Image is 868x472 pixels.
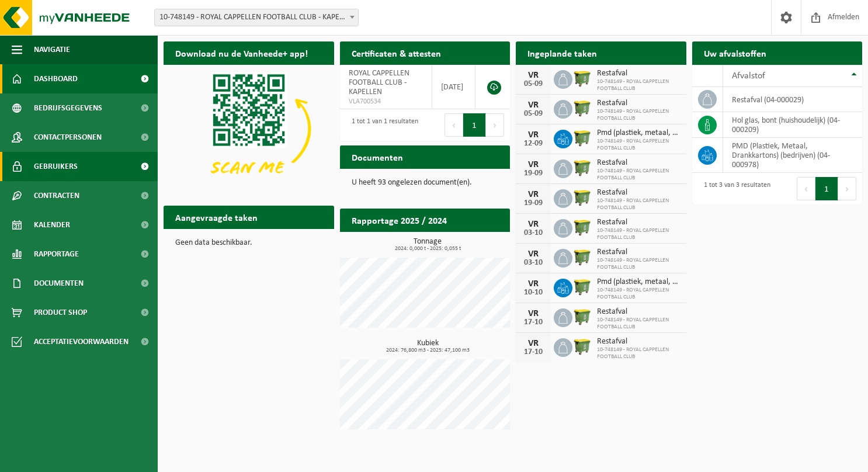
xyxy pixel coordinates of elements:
div: VR [522,71,545,80]
td: restafval (04-000029) [723,87,863,112]
button: Next [838,177,856,200]
div: VR [522,160,545,169]
button: Previous [445,113,463,137]
div: VR [522,220,545,229]
img: WB-1100-HPE-GN-50 [572,188,592,207]
div: 1 tot 3 van 3 resultaten [698,176,770,202]
span: 10-748149 - ROYAL CAPPELLEN FOOTBALL CLUB [597,346,680,360]
img: WB-1100-HPE-GN-50 [572,128,592,148]
span: Bedrijfsgegevens [34,93,102,123]
p: Geen data beschikbaar. [175,239,322,247]
span: 10-748149 - ROYAL CAPPELLEN FOOTBALL CLUB [597,197,680,211]
span: Dashboard [34,64,78,93]
div: 1 tot 1 van 1 resultaten [346,112,418,138]
img: WB-1100-HPE-GN-50 [572,277,592,297]
span: 10-748149 - ROYAL CAPPELLEN FOOTBALL CLUB [597,227,680,241]
img: WB-1100-HPE-GN-50 [572,336,592,356]
button: Previous [797,177,815,200]
span: 2024: 0,000 t - 2025: 0,055 t [346,246,511,252]
span: Restafval [597,99,680,108]
div: 05-09 [522,110,545,118]
h2: Ingeplande taken [516,41,609,64]
h2: Aangevraagde taken [164,206,269,228]
div: 03-10 [522,259,545,267]
span: Restafval [597,158,680,168]
span: ROYAL CAPPELLEN FOOTBALL CLUB - KAPELLEN [349,69,409,96]
span: 10-748149 - ROYAL CAPPELLEN FOOTBALL CLUB - KAPELLEN [155,9,358,26]
span: 10-748149 - ROYAL CAPPELLEN FOOTBALL CLUB [597,257,680,271]
td: PMD (Plastiek, Metaal, Drankkartons) (bedrijven) (04-000978) [723,138,863,173]
div: VR [522,100,545,110]
img: Download de VHEPlus App [164,65,334,193]
span: Acceptatievoorwaarden [34,327,129,356]
button: 1 [815,177,838,200]
div: 10-10 [522,289,545,297]
div: VR [522,190,545,199]
div: VR [522,249,545,259]
a: Bekijk rapportage [423,231,509,255]
img: WB-1100-HPE-GN-50 [572,307,592,327]
span: Pmd (plastiek, metaal, drankkartons) (bedrijven) [597,129,680,138]
h2: Certificaten & attesten [340,41,453,64]
img: WB-1100-HPE-GN-50 [572,217,592,237]
div: VR [522,279,545,289]
span: 10-748149 - ROYAL CAPPELLEN FOOTBALL CLUB [597,168,680,182]
h2: Download nu de Vanheede+ app! [164,41,320,64]
h3: Kubiek [346,339,511,353]
span: Product Shop [34,298,87,327]
span: Pmd (plastiek, metaal, drankkartons) (bedrijven) [597,277,680,287]
span: Restafval [597,337,680,346]
div: VR [522,130,545,140]
td: hol glas, bont (huishoudelijk) (04-000209) [723,112,863,138]
h3: Tonnage [346,238,511,252]
button: Next [486,113,504,137]
div: 19-09 [522,169,545,178]
img: WB-1100-HPE-GN-50 [572,158,592,178]
div: 17-10 [522,318,545,327]
div: VR [522,309,545,318]
span: Restafval [597,218,680,227]
span: Contactpersonen [34,123,102,152]
span: 10-748149 - ROYAL CAPPELLEN FOOTBALL CLUB [597,138,680,152]
div: 03-10 [522,229,545,237]
button: 1 [463,113,486,137]
img: WB-1100-HPE-GN-50 [572,247,592,267]
span: Afvalstof [732,71,765,81]
span: Documenten [34,269,84,298]
span: 10-748149 - ROYAL CAPPELLEN FOOTBALL CLUB [597,108,680,122]
div: 05-09 [522,80,545,88]
span: Restafval [597,307,680,317]
span: Contracten [34,181,79,210]
h2: Uw afvalstoffen [692,41,778,64]
span: 10-748149 - ROYAL CAPPELLEN FOOTBALL CLUB [597,317,680,331]
td: [DATE] [432,65,475,109]
span: 10-748149 - ROYAL CAPPELLEN FOOTBALL CLUB - KAPELLEN [154,9,359,26]
div: VR [522,339,545,348]
span: Restafval [597,69,680,78]
span: Gebruikers [34,152,78,181]
span: Restafval [597,248,680,257]
span: 10-748149 - ROYAL CAPPELLEN FOOTBALL CLUB [597,78,680,92]
div: 19-09 [522,199,545,207]
div: 12-09 [522,140,545,148]
div: 17-10 [522,348,545,356]
p: U heeft 93 ongelezen document(en). [352,179,499,187]
img: WB-1100-HPE-GN-50 [572,68,592,88]
span: Rapportage [34,240,79,269]
img: WB-1100-HPE-GN-50 [572,98,592,118]
span: Restafval [597,188,680,197]
h2: Rapportage 2025 / 2024 [340,209,459,231]
span: Kalender [34,210,70,240]
h2: Documenten [340,145,415,168]
span: Navigatie [34,35,70,64]
span: VLA700534 [349,97,423,106]
span: 10-748149 - ROYAL CAPPELLEN FOOTBALL CLUB [597,287,680,301]
span: 2024: 76,800 m3 - 2025: 47,100 m3 [346,348,511,353]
